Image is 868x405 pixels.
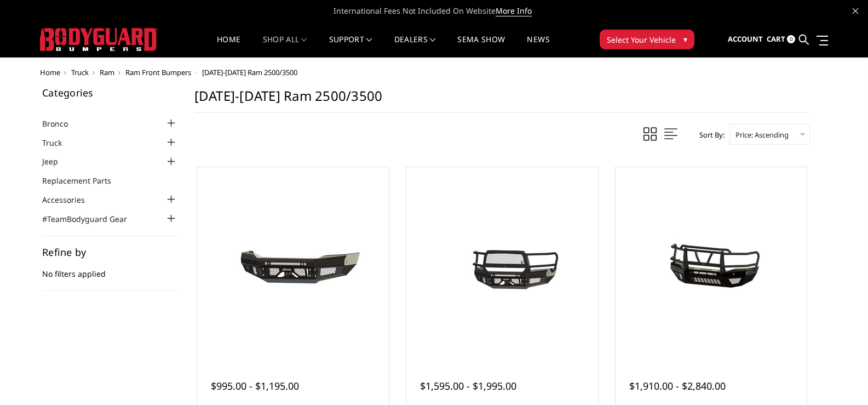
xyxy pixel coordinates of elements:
a: Cart 0 [767,25,795,54]
span: Select Your Vehicle [607,34,676,45]
a: Home [40,67,60,77]
span: ▾ [683,33,687,45]
span: Account [728,34,763,44]
span: $1,595.00 - $1,995.00 [420,379,516,392]
a: Replacement Parts [42,175,125,186]
h1: [DATE]-[DATE] Ram 2500/3500 [194,88,810,113]
a: Home [217,36,240,57]
a: Ram Front Bumpers [125,67,191,77]
a: Accessories [42,194,99,206]
label: Sort By: [693,127,725,143]
a: SEMA Show [457,36,505,57]
a: #TeamBodyguard Gear [42,213,141,225]
a: shop all [263,36,307,57]
a: Truck [71,67,89,77]
h5: Refine by [42,247,178,257]
span: [DATE]-[DATE] Ram 2500/3500 [202,67,297,77]
a: Truck [42,137,76,149]
a: 2019-2025 Ram 2500-3500 - FT Series - Base Front Bumper [200,170,386,356]
span: $1,910.00 - $2,840.00 [629,379,726,392]
h5: Categories [42,88,178,98]
a: News [527,36,549,57]
button: Select Your Vehicle [600,30,694,49]
a: Dealers [394,36,436,57]
a: Jeep [42,156,72,167]
a: Bronco [42,118,82,129]
span: 0 [787,35,795,43]
a: Account [728,25,763,54]
img: BODYGUARD BUMPERS [40,28,158,51]
a: Support [329,36,372,57]
span: $995.00 - $1,195.00 [211,379,299,392]
a: 2019-2025 Ram 2500-3500 - T2 Series - Extreme Front Bumper (receiver or winch) 2019-2025 Ram 2500... [618,170,804,356]
a: 2019-2025 Ram 2500-3500 - FT Series - Extreme Front Bumper 2019-2025 Ram 2500-3500 - FT Series - ... [409,170,595,356]
a: More Info [496,5,532,16]
span: Cart [767,34,785,44]
img: 2019-2025 Ram 2500-3500 - T2 Series - Extreme Front Bumper (receiver or winch) [623,222,798,304]
div: No filters applied [42,247,178,291]
img: 2019-2025 Ram 2500-3500 - FT Series - Base Front Bumper [205,222,381,304]
a: Ram [100,67,114,77]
